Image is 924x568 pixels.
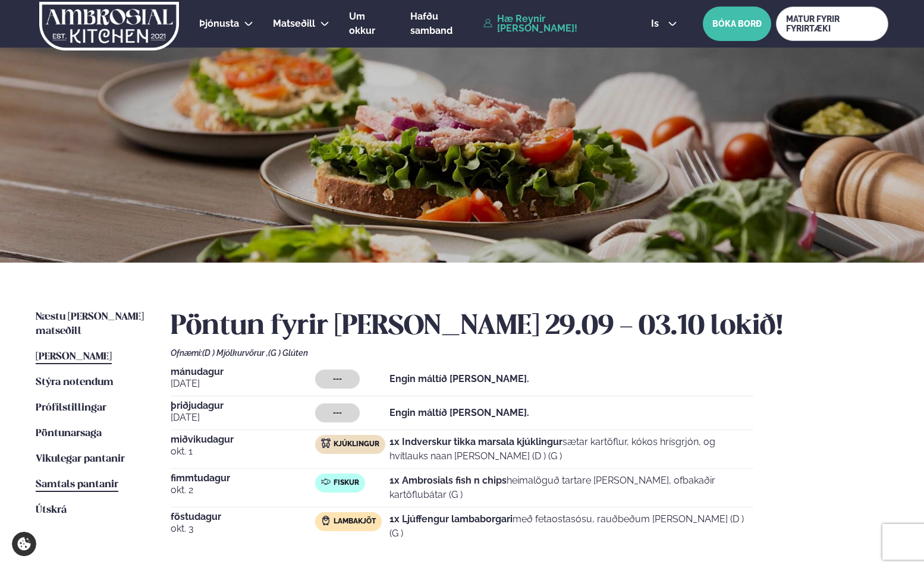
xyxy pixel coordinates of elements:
span: Útskrá [36,505,67,515]
span: Stýra notendum [36,377,114,387]
span: [PERSON_NAME] [36,352,112,362]
a: Um okkur [349,10,391,38]
a: Þjónusta [199,17,239,31]
span: okt. 2 [171,483,315,497]
a: Prófílstillingar [36,401,106,415]
a: Vikulegar pantanir [36,452,125,466]
span: (G ) Glúten [268,348,308,358]
a: [PERSON_NAME] [36,350,112,364]
a: Matseðill [273,17,315,31]
p: heimalöguð tartare [PERSON_NAME], ofbakaðir kartöflubátar (G ) [389,474,753,502]
span: okt. 3 [171,522,315,536]
span: Vikulegar pantanir [36,454,125,464]
span: Samtals pantanir [36,479,118,490]
a: Hafðu samband [410,10,477,38]
span: --- [333,374,342,384]
p: með fetaostasósu, rauðbeðum [PERSON_NAME] (D ) (G ) [389,512,753,541]
strong: Engin máltíð [PERSON_NAME]. [389,373,529,384]
strong: 1x Ljúffengur lambaborgari [389,513,513,525]
button: is [642,19,686,29]
span: Pöntunarsaga [36,428,102,438]
span: Prófílstillingar [36,403,106,413]
span: Hafðu samband [410,11,452,36]
a: Stýra notendum [36,375,114,390]
p: sætar kartöflur, kókos hrísgrjón, og hvítlauks naan [PERSON_NAME] (D ) (G ) [389,435,753,463]
img: logo [38,2,180,51]
span: [DATE] [171,377,315,391]
span: þriðjudagur [171,401,315,411]
span: Um okkur [349,11,375,36]
h2: Pöntun fyrir [PERSON_NAME] 29.09 - 03.10 lokið! [171,310,888,343]
a: Pöntunarsaga [36,427,102,441]
a: MATUR FYRIR FYRIRTÆKI [776,7,888,41]
img: Lamb.svg [321,516,331,525]
span: --- [333,408,342,418]
img: chicken.svg [321,438,331,448]
a: Útskrá [36,503,67,517]
span: föstudagur [171,512,315,522]
span: Lambakjöt [334,517,376,526]
span: miðvikudagur [171,435,315,444]
span: Kjúklingur [334,440,379,449]
span: Fiskur [334,478,359,488]
button: BÓKA BORÐ [703,7,771,41]
span: Þjónusta [199,18,239,29]
span: Næstu [PERSON_NAME] matseðill [36,312,144,336]
span: mánudagur [171,367,315,377]
div: Ofnæmi: [171,348,888,358]
span: (D ) Mjólkurvörur , [202,348,268,358]
strong: 1x Indverskur tikka marsala kjúklingur [389,436,562,447]
span: Matseðill [273,18,315,29]
a: Samtals pantanir [36,478,118,492]
strong: Engin máltíð [PERSON_NAME]. [389,407,529,418]
a: Hæ Reynir [PERSON_NAME]! [483,14,624,33]
span: fimmtudagur [171,474,315,483]
span: okt. 1 [171,444,315,459]
a: Cookie settings [12,532,36,556]
strong: 1x Ambrosials fish n chips [389,475,507,486]
img: fish.svg [321,477,331,487]
a: Næstu [PERSON_NAME] matseðill [36,310,147,339]
span: is [651,19,662,29]
span: [DATE] [171,411,315,425]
